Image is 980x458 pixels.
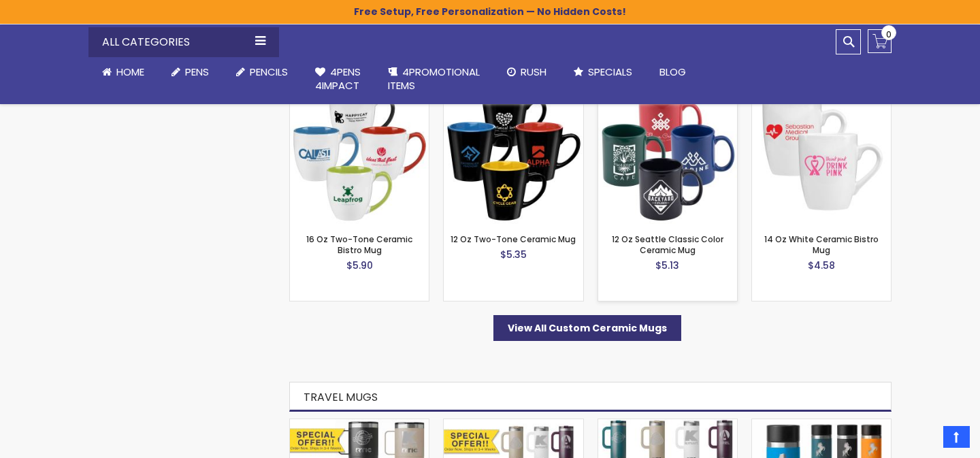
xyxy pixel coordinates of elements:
span: Rush [521,65,546,79]
span: Specials [588,65,632,79]
img: 14 Oz White Ceramic Bistro Mug [752,85,891,224]
span: $5.13 [655,259,679,272]
span: Blog [659,65,686,79]
span: $5.90 [346,259,373,272]
a: 12 Oz Seattle Classic Color Ceramic Mug [612,233,723,256]
img: 12 Oz Seattle Classic Color Ceramic Mug [598,85,737,224]
img: 16 Oz Two-Tone Ceramic Bistro Mug [290,85,429,224]
a: Rush [493,57,560,87]
a: 4PROMOTIONALITEMS [374,57,493,101]
span: View All Custom Ceramic Mugs [508,321,667,335]
a: 12 Oz. RTIC® Essential Coffee Tumbler - Special Pricing [290,419,429,430]
div: All Categories [88,27,279,57]
span: 0 [886,28,892,41]
span: Pens [185,65,209,79]
a: Home [88,57,158,87]
a: 0 [868,29,892,53]
span: Pencils [250,65,288,79]
span: 4Pens 4impact [315,65,361,93]
span: Home [116,65,144,79]
a: View All Custom Ceramic Mugs [493,315,681,341]
span: $5.35 [500,248,527,261]
span: $4.58 [808,259,835,272]
a: 4Pens4impact [301,57,374,101]
img: 12 Oz Two-Tone Ceramic Mug [444,85,583,224]
a: Custom Authentic YETI® 12Oz. Hot Shot Bottle [752,419,891,430]
a: 16 Oz Two-Tone Ceramic Bistro Mug [306,233,412,256]
a: Specials [560,57,646,87]
a: Blog [646,57,700,87]
a: 14 Oz White Ceramic Bistro Mug [764,233,879,256]
h2: Travel Mugs [289,382,892,412]
a: Pens [158,57,223,87]
span: 4PROMOTIONAL ITEMS [388,65,480,93]
a: 20 Oz. RTIC® Road Trip Travel Mug - Special Pricing [444,419,583,430]
a: Customizable 20 Oz. RTIC® Road Trip Travel Mug [598,419,737,430]
a: 12 Oz Two-Tone Ceramic Mug [451,233,576,245]
a: Pencils [223,57,301,87]
iframe: Google Customer Reviews [868,421,980,458]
